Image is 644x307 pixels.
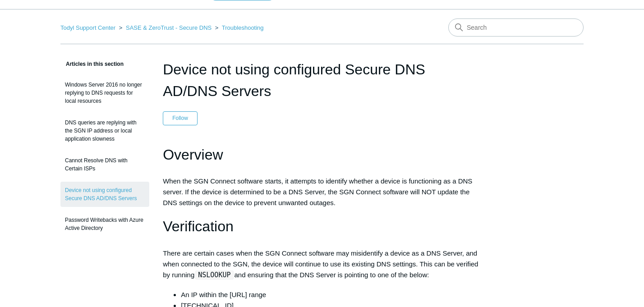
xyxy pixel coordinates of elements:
[163,177,472,206] span: When the SGN Connect software starts, it attempts to identify whether a device is functioning as ...
[163,59,481,102] h1: Device not using configured Secure DNS AD/DNS Servers
[60,211,149,237] a: Password Writebacks with Azure Active Directory
[448,18,584,37] input: Search
[60,24,117,31] li: Todyl Support Center
[163,147,223,163] span: Overview
[117,24,213,31] li: SASE & ZeroTrust - Secure DNS
[222,24,264,31] a: Troubleshooting
[181,291,266,298] span: An IP within the [URL] range
[163,111,198,125] button: Follow Article
[60,61,124,67] span: Articles in this section
[126,24,212,31] a: SASE & ZeroTrust - Secure DNS
[163,218,234,234] span: Verification
[60,76,149,110] a: Windows Server 2016 no longer replying to DNS requests for local resources
[60,152,149,177] a: Cannot Resolve DNS with Certain ISPs
[195,270,233,280] code: NSLOOKUP
[60,114,149,147] a: DNS queries are replying with the SGN IP address or local application slowness
[60,24,115,31] a: Todyl Support Center
[213,24,264,31] li: Troubleshooting
[60,182,149,207] a: Device not using configured Secure DNS AD/DNS Servers
[163,249,478,279] span: There are certain cases when the SGN Connect software may misidentify a device as a DNS Server, a...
